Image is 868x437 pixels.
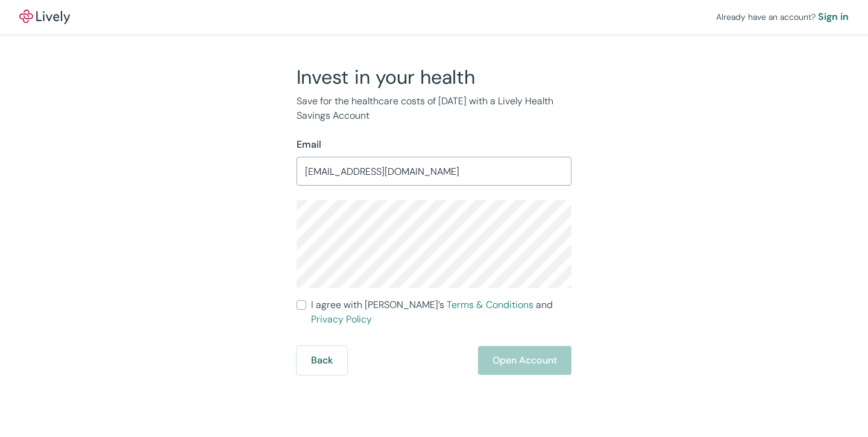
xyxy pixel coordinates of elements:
[297,65,571,89] h2: Invest in your health
[297,94,571,123] p: Save for the healthcare costs of [DATE] with a Lively Health Savings Account
[297,346,347,375] button: Back
[19,10,70,24] a: LivelyLively
[716,10,849,24] div: Already have an account?
[818,10,849,24] a: Sign in
[311,313,372,325] a: Privacy Policy
[311,298,571,327] span: I agree with [PERSON_NAME]’s and
[447,298,533,311] a: Terms & Conditions
[19,10,70,24] img: Lively
[297,137,321,152] label: Email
